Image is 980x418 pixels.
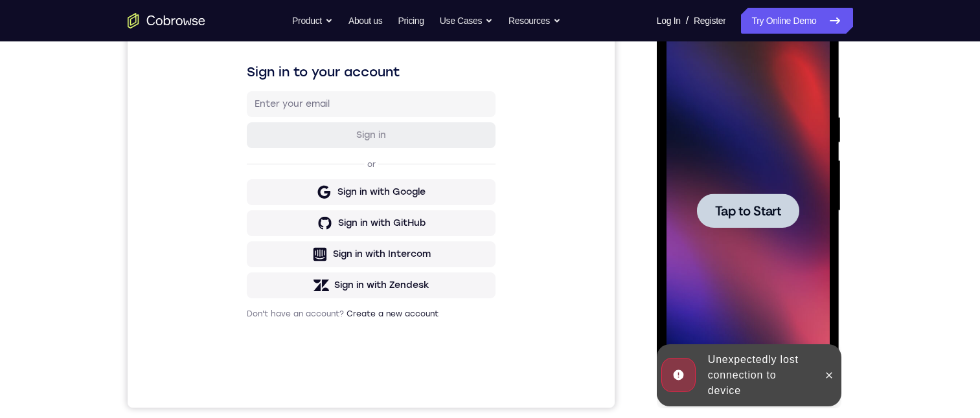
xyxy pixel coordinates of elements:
button: Sign in with Intercom [119,267,368,293]
div: Sign in with Zendesk [207,305,302,318]
p: or [237,185,251,195]
button: Resources [508,8,561,34]
a: Try Online Demo [741,8,852,34]
div: Sign in with Google [210,212,298,225]
a: Go to the home page [128,13,205,28]
button: Use Cases [440,8,493,34]
div: Sign in with Intercom [205,274,303,287]
a: Create a new account [219,335,311,344]
button: Product [292,8,333,34]
span: Tap to Start [58,184,124,197]
p: Don't have an account? [119,335,368,345]
span: / [686,13,689,28]
a: Log In [657,8,681,34]
button: Sign in with Google [119,205,368,231]
a: Register [694,8,725,34]
a: About us [348,8,382,34]
div: Sign in with GitHub [211,243,298,256]
button: Sign in with GitHub [119,236,368,262]
a: Pricing [398,8,424,34]
button: Sign in with Zendesk [119,298,368,324]
div: Unexpectedly lost connection to device [46,327,159,384]
button: Tap to Start [40,173,142,208]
